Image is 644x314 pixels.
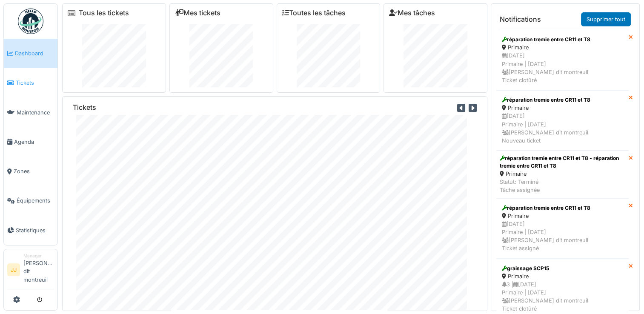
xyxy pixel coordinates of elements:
[282,9,346,17] a: Toutes les tâches
[4,157,57,186] a: Zones
[17,197,54,205] span: Équipements
[4,186,57,215] a: Équipements
[389,9,435,17] a: Mes tâches
[496,198,629,259] a: réparation tremie entre CR11 et T8 Primaire [DATE]Primaire | [DATE] [PERSON_NAME] dit montreuilTi...
[14,167,54,175] span: Zones
[4,98,57,127] a: Maintenance
[23,253,54,259] div: Manager
[496,90,629,151] a: réparation tremie entre CR11 et T8 Primaire [DATE]Primaire | [DATE] [PERSON_NAME] dit montreuilNo...
[73,103,96,111] h6: Tickets
[7,263,20,276] li: JJ
[16,79,54,87] span: Tickets
[7,253,54,289] a: JJ Manager[PERSON_NAME] dit montreuil
[502,96,623,104] div: réparation tremie entre CR11 et T8
[502,280,623,313] div: 3 | [DATE] Primaire | [DATE] [PERSON_NAME] dit montreuil Ticket clotûré
[502,204,623,212] div: réparation tremie entre CR11 et T8
[18,9,43,34] img: Badge_color-CXgf-gQk.svg
[17,108,54,117] span: Maintenance
[14,138,54,146] span: Agenda
[500,170,625,178] div: Primaire
[502,220,623,253] div: [DATE] Primaire | [DATE] [PERSON_NAME] dit montreuil Ticket assigné
[502,36,623,43] div: réparation tremie entre CR11 et T8
[4,39,57,68] a: Dashboard
[502,272,623,280] div: Primaire
[15,49,54,57] span: Dashboard
[16,226,54,234] span: Statistiques
[500,15,541,23] h6: Notifications
[502,265,623,272] div: graissage SCP15
[500,178,625,194] div: Statut: Terminé Tâche assignée
[175,9,220,17] a: Mes tickets
[496,30,629,90] a: réparation tremie entre CR11 et T8 Primaire [DATE]Primaire | [DATE] [PERSON_NAME] dit montreuilTi...
[4,216,57,245] a: Statistiques
[502,212,623,220] div: Primaire
[4,68,57,97] a: Tickets
[502,51,623,84] div: [DATE] Primaire | [DATE] [PERSON_NAME] dit montreuil Ticket clotûré
[502,112,623,145] div: [DATE] Primaire | [DATE] [PERSON_NAME] dit montreuil Nouveau ticket
[500,154,625,170] div: réparation tremie entre CR11 et T8 - réparation tremie entre CR11 et T8
[502,104,623,112] div: Primaire
[496,151,629,198] a: réparation tremie entre CR11 et T8 - réparation tremie entre CR11 et T8 Primaire Statut: TerminéT...
[79,9,129,17] a: Tous les tickets
[502,43,623,51] div: Primaire
[581,12,631,26] a: Supprimer tout
[4,127,57,157] a: Agenda
[23,253,54,287] li: [PERSON_NAME] dit montreuil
